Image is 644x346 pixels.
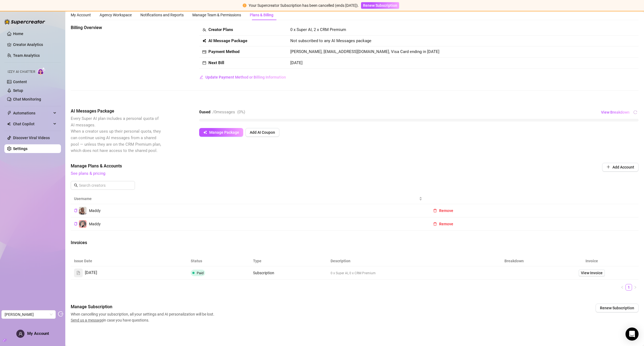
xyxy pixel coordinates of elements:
span: delete [433,222,437,226]
img: Maddy️ [79,207,87,214]
button: Copy Creator ID [74,208,78,213]
button: Manage Package [199,128,243,137]
strong: 0 used [199,110,210,114]
span: Add AI Coupon [250,130,275,135]
span: Manage Plans & Accounts [71,163,565,169]
button: right [632,284,639,291]
span: ( 0 %) [237,110,245,114]
span: AI Messages Package [71,108,162,114]
span: Your Supercreator Subscription has been cancelled (ends [DATE]). [249,3,359,8]
a: 1 [626,284,632,290]
span: [DATE] [85,270,97,276]
span: Every Super AI plan includes a personal quota of AI messages. When a creator uses up their person... [71,116,161,153]
button: Remove [429,220,458,228]
div: Plans & Billing [250,12,273,18]
span: Manage Subscription [71,304,216,310]
span: Add Account [612,165,634,169]
button: Renew Subscription [361,2,399,9]
span: Remove [439,208,453,213]
button: left [619,284,625,291]
div: Notifications and Reports [140,12,184,18]
th: Issue Date [71,256,187,266]
div: My Account [71,12,91,18]
span: plus [606,165,610,169]
strong: Next Bill [208,60,224,65]
button: Remove [429,206,458,215]
button: Update Payment Method or Billing Information [199,73,286,82]
a: Team Analytics [13,53,40,58]
th: Type [250,256,328,266]
img: Chat Copilot [7,122,11,126]
span: right [634,286,637,289]
span: Paid [197,271,204,275]
span: left [621,286,624,289]
span: file-text [76,271,80,275]
li: 1 [625,284,632,291]
li: Next Page [632,284,639,291]
a: View Invoice [579,270,605,276]
strong: Payment Method [208,49,239,54]
span: Maddy [89,222,101,226]
span: Invoices [71,239,162,246]
span: Renew Subscription [363,3,397,8]
span: Renew Subscription [600,306,634,310]
div: Agency Workspace [100,12,132,18]
span: exclamation-circle [243,4,246,7]
button: Renew Subscription [596,304,639,312]
span: reload [633,110,637,114]
div: Manage Team & Permissions [192,12,241,18]
span: Billing Overview [71,24,162,31]
td: 0 x Super AI, 0 x CRM Premium [327,266,483,280]
span: 0 x Super AI, 0 x CRM Premium [331,271,376,275]
div: Open Intercom Messenger [625,328,639,341]
a: Setup [13,88,23,93]
img: Maddy [79,220,87,228]
span: Subscription [253,271,274,275]
span: team [202,28,206,32]
span: copy [74,209,78,212]
span: My Account [27,331,49,336]
a: Settings [13,146,27,151]
span: Chat Copilot [13,120,52,128]
span: user [19,332,23,336]
span: Remove [439,222,453,226]
span: [PERSON_NAME], [EMAIL_ADDRESS][DOMAIN_NAME], Visa Card ending in [DATE] [290,49,439,54]
span: View Invoice [581,270,603,276]
a: Creator Analytics [13,40,57,49]
span: thunderbolt [7,111,11,115]
th: Invoice [545,256,639,266]
button: View Breakdown [601,108,630,117]
th: Status [187,256,250,266]
a: See plans & pricing [71,171,105,176]
span: / 0 messages [212,110,235,114]
li: Previous Page [619,284,625,291]
span: Manage Package [209,130,239,135]
a: Content [13,80,27,84]
span: search [74,183,78,187]
span: When cancelling your subscription, all your settings and AI personalization will be lost. in case... [71,311,216,323]
span: [DATE] [290,60,303,65]
span: Update Payment Method or Billing Information [205,75,286,79]
a: Renew Subscription [361,3,399,8]
span: Automations [13,109,52,117]
button: Add AI Coupon [245,128,279,137]
th: Breakdown [483,256,545,266]
span: build [3,338,7,342]
span: edit [199,75,203,79]
span: 0 x Super AI, 2 x CRM Premium [290,27,346,32]
th: Description [327,256,483,266]
span: credit-card [202,50,206,54]
input: Search creators [79,182,127,188]
span: Madeline [5,310,53,319]
a: Home [13,32,23,36]
span: Not subscribed to any AI Messages package [290,38,371,44]
span: logout [58,311,63,317]
span: Username [74,196,418,202]
span: copy [74,222,78,226]
th: Username [71,194,426,204]
strong: Creator Plans [208,27,233,32]
span: View Breakdown [601,110,630,114]
span: calendar [202,61,206,65]
img: AI Chatter [37,67,46,75]
span: Maddy️ [89,208,101,213]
